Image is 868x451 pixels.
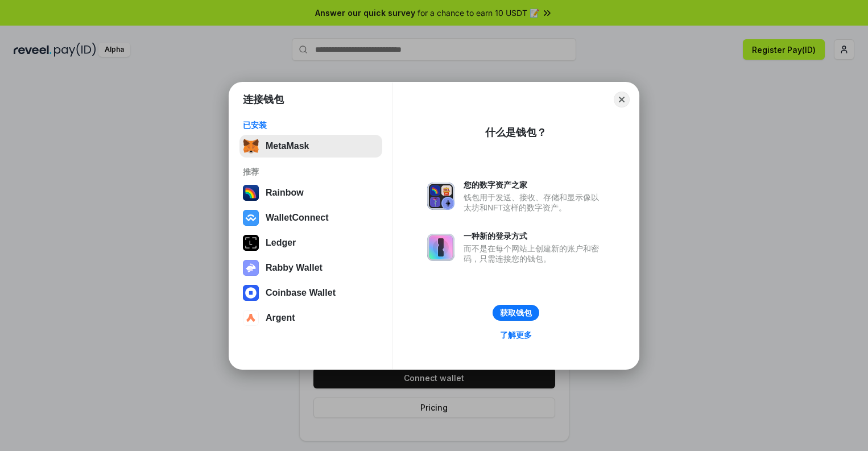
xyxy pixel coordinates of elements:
button: Rainbow [239,181,382,204]
div: Coinbase Wallet [266,288,336,298]
div: 什么是钱包？ [485,126,547,139]
div: MetaMask [266,141,309,151]
div: 而不是在每个网站上创建新的账户和密码，只需连接您的钱包。 [464,243,605,264]
button: 获取钱包 [493,305,539,321]
button: MetaMask [239,135,382,158]
img: svg+xml,%3Csvg%20width%3D%2228%22%20height%3D%2228%22%20viewBox%3D%220%200%2028%2028%22%20fill%3D... [243,310,259,326]
div: 您的数字资产之家 [464,180,605,190]
img: svg+xml,%3Csvg%20width%3D%22120%22%20height%3D%22120%22%20viewBox%3D%220%200%20120%20120%22%20fil... [243,185,259,201]
div: Rabby Wallet [266,263,323,273]
img: svg+xml,%3Csvg%20fill%3D%22none%22%20height%3D%2233%22%20viewBox%3D%220%200%2035%2033%22%20width%... [243,138,259,154]
img: svg+xml,%3Csvg%20width%3D%2228%22%20height%3D%2228%22%20viewBox%3D%220%200%2028%2028%22%20fill%3D... [243,285,259,301]
div: 推荐 [243,167,379,177]
div: 已安装 [243,120,379,130]
button: WalletConnect [239,206,382,229]
img: svg+xml,%3Csvg%20xmlns%3D%22http%3A%2F%2Fwww.w3.org%2F2000%2Fsvg%22%20fill%3D%22none%22%20viewBox... [427,183,454,210]
div: Argent [266,313,295,323]
img: svg+xml,%3Csvg%20xmlns%3D%22http%3A%2F%2Fwww.w3.org%2F2000%2Fsvg%22%20width%3D%2228%22%20height%3... [243,235,259,251]
div: 一种新的登录方式 [464,231,605,241]
button: Ledger [239,231,382,254]
div: WalletConnect [266,213,329,223]
div: 钱包用于发送、接收、存储和显示像以太坊和NFT这样的数字资产。 [464,192,605,213]
div: 获取钱包 [500,308,532,318]
div: 了解更多 [500,330,532,340]
button: Close [614,92,630,107]
button: Argent [239,307,382,329]
button: Coinbase Wallet [239,282,382,304]
div: Rainbow [266,188,304,198]
img: svg+xml,%3Csvg%20width%3D%2228%22%20height%3D%2228%22%20viewBox%3D%220%200%2028%2028%22%20fill%3D... [243,210,259,226]
button: Rabby Wallet [239,256,382,279]
h1: 连接钱包 [243,93,284,106]
div: Ledger [266,238,296,248]
img: svg+xml,%3Csvg%20xmlns%3D%22http%3A%2F%2Fwww.w3.org%2F2000%2Fsvg%22%20fill%3D%22none%22%20viewBox... [427,234,454,261]
img: svg+xml,%3Csvg%20xmlns%3D%22http%3A%2F%2Fwww.w3.org%2F2000%2Fsvg%22%20fill%3D%22none%22%20viewBox... [243,260,259,276]
a: 了解更多 [493,328,539,342]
